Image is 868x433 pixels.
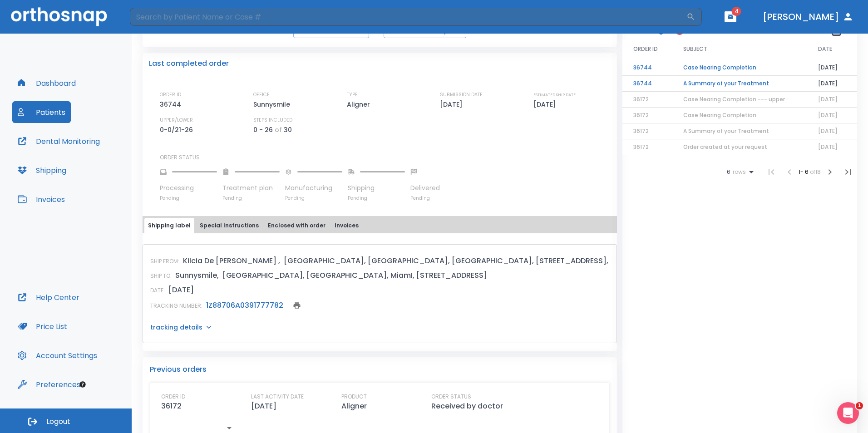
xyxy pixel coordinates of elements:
td: Case Nearing Completion [672,60,807,76]
p: Manufacturing [285,183,342,193]
span: Case Nearing Completion [683,111,756,119]
span: 36172 [633,143,649,151]
p: [DATE] [168,285,194,295]
p: [DATE] [251,401,276,412]
p: DATE: [150,286,165,295]
button: Price List [12,315,73,337]
span: 1 - 6 [799,168,810,176]
td: 36744 [622,76,672,92]
p: Aligner [347,99,373,110]
p: ORDER ID [161,393,185,401]
p: 30 [284,124,292,135]
p: Previous orders [150,364,610,375]
td: [DATE] [807,76,857,92]
p: SUBMISSION DATE [440,91,483,99]
button: Dashboard [12,72,81,94]
p: Kilcia De [PERSON_NAME] , [183,256,280,266]
p: Processing [160,183,217,193]
span: 4 [732,7,741,16]
span: of 18 [810,168,821,176]
p: LAST ACTIVITY DATE [251,393,304,401]
p: Shipping [348,183,405,193]
button: Shipping [12,159,72,181]
span: 1 [856,402,863,409]
iframe: Intercom live chat [837,402,859,424]
div: Tooltip anchor [79,380,87,389]
p: 36744 [160,99,184,110]
a: 1Z88706A0391777782 [206,300,283,310]
p: 0 - 26 [253,124,273,135]
img: Orthosnap [11,7,107,26]
p: tracking details [150,323,202,332]
span: SUBJECT [683,45,707,53]
button: Preferences [12,374,86,395]
button: [PERSON_NAME] [759,9,857,25]
button: Invoices [331,218,362,233]
button: Dental Monitoring [12,130,105,152]
button: Invoices [12,188,70,210]
p: Sunnysmile, [175,270,219,281]
p: Received by doctor [431,401,503,412]
span: 36172 [633,127,649,135]
p: ORDER ID [160,91,181,99]
button: Help Center [12,286,85,308]
span: 36172 [633,111,649,119]
p: [GEOGRAPHIC_DATA], [GEOGRAPHIC_DATA], [GEOGRAPHIC_DATA], [STREET_ADDRESS], [284,256,608,266]
p: UPPER/LOWER [160,116,193,124]
p: TRACKING NUMBER: [150,302,202,310]
span: [DATE] [818,143,838,151]
button: Patients [12,101,71,123]
p: Pending [222,195,280,202]
p: Pending [160,195,217,202]
span: [DATE] [818,111,838,119]
p: OFFICE [253,91,270,99]
button: Account Settings [12,344,103,366]
span: ORDER ID [633,45,658,53]
p: [GEOGRAPHIC_DATA], [GEOGRAPHIC_DATA], MiamI, [STREET_ADDRESS] [222,270,487,281]
p: 36172 [161,401,182,412]
p: TYPE [347,91,358,99]
p: Treatment plan [222,183,280,193]
td: 36744 [622,60,672,76]
td: [DATE] [807,60,857,76]
button: print [291,299,303,312]
p: ORDER STATUS [160,153,611,162]
p: Last completed order [149,58,229,69]
p: STEPS INCLUDED [253,116,292,124]
button: Shipping label [144,218,194,233]
span: Logout [46,417,70,427]
p: ESTIMATED SHIP DATE [533,91,576,99]
span: [DATE] [818,127,838,135]
button: Enclosed with order [264,218,329,233]
p: Delivered [410,183,440,193]
span: Order created at your request [683,143,767,151]
p: Sunnysmile [253,99,293,110]
p: of [275,124,282,135]
input: Search by Patient Name or Case # [130,8,686,26]
td: A Summary of your Treatment [672,76,807,92]
p: PRODUCT [341,393,367,401]
p: Pending [348,195,405,202]
span: rows [730,169,746,175]
span: 36172 [633,95,649,103]
p: Pending [410,195,440,202]
button: Special Instructions [196,218,262,233]
span: DATE [818,45,832,53]
span: 6 [727,169,730,175]
p: SHIP TO: [150,272,172,280]
div: tabs [144,218,615,233]
span: [DATE] [818,95,838,103]
p: Pending [285,195,342,202]
p: 0-0/21-26 [160,124,196,135]
p: ORDER STATUS [431,393,471,401]
p: [DATE] [440,99,466,110]
span: Case Nearing Completion --- upper [683,95,785,103]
